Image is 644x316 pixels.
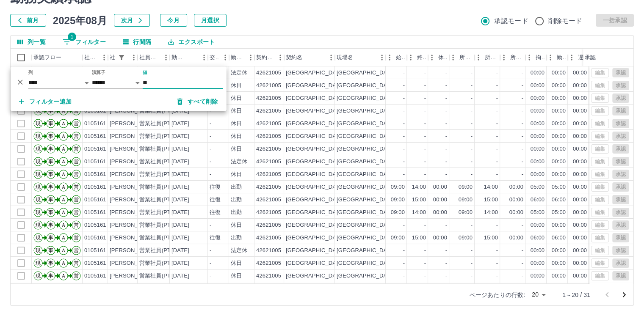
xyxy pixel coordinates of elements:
[286,94,344,102] div: [GEOGRAPHIC_DATA]
[210,196,221,204] div: 往復
[256,183,281,191] div: 42621005
[61,133,66,139] text: Ａ
[459,196,473,204] div: 09:00
[92,69,105,76] label: 演算子
[459,183,473,191] div: 09:00
[286,49,302,66] div: 契約名
[231,49,244,66] div: 勤務区分
[445,82,447,90] div: -
[32,49,83,66] div: 承認フロー
[522,170,523,179] div: -
[98,51,111,64] button: メニュー
[11,36,53,48] button: 列選択
[531,170,544,179] div: 00:00
[171,209,189,217] div: [DATE]
[531,209,544,217] div: 05:00
[286,183,344,191] div: [GEOGRAPHIC_DATA]
[170,49,208,66] div: 勤務日
[547,49,568,66] div: 勤務
[171,49,186,66] div: 勤務日
[396,49,405,66] div: 始業
[61,159,66,165] text: Ａ
[61,146,66,152] text: Ａ
[471,132,473,140] div: -
[139,183,184,191] div: 営業社員(PT契約)
[403,132,405,140] div: -
[445,145,447,153] div: -
[528,289,549,301] div: 20
[536,49,545,66] div: 拘束
[110,145,156,153] div: [PERSON_NAME]
[471,120,473,128] div: -
[231,170,242,179] div: 休日
[244,51,257,64] button: メニュー
[522,107,523,115] div: -
[84,183,106,191] div: 0105161
[48,209,53,215] text: 事
[471,69,473,77] div: -
[256,107,281,115] div: 42621005
[171,170,189,179] div: [DATE]
[231,120,242,128] div: 休日
[403,82,405,90] div: -
[56,36,113,48] button: フィルター表示
[417,49,426,66] div: 終業
[256,82,281,90] div: 42621005
[139,158,184,166] div: 営業社員(PT契約)
[522,145,523,153] div: -
[231,209,242,217] div: 出勤
[403,145,405,153] div: -
[36,146,41,152] text: 現
[337,209,395,217] div: [GEOGRAPHIC_DATA]
[407,49,428,66] div: 終業
[471,82,473,90] div: -
[84,49,98,66] div: 社員番号
[459,209,473,217] div: 09:00
[114,14,150,27] button: 次月
[412,209,426,217] div: 14:00
[445,107,447,115] div: -
[578,49,587,66] div: 遅刻等
[496,132,498,140] div: -
[552,170,566,179] div: 00:00
[139,170,184,179] div: 営業社員(PT契約)
[445,120,447,128] div: -
[110,158,156,166] div: [PERSON_NAME]
[210,120,211,128] div: -
[160,51,172,64] button: メニュー
[445,94,447,102] div: -
[171,158,189,166] div: [DATE]
[48,184,53,190] text: 事
[171,145,189,153] div: [DATE]
[110,183,156,191] div: [PERSON_NAME]
[548,16,583,26] span: 削除モード
[110,120,156,128] div: [PERSON_NAME]
[256,145,281,153] div: 42621005
[552,183,566,191] div: 05:00
[337,170,395,179] div: [GEOGRAPHIC_DATA]
[74,133,79,139] text: 営
[231,183,242,191] div: 出勤
[531,107,544,115] div: 00:00
[286,196,344,204] div: [GEOGRAPHIC_DATA]
[84,120,106,128] div: 0105161
[531,145,544,153] div: 00:00
[471,170,473,179] div: -
[484,183,498,191] div: 14:00
[198,51,210,64] button: メニュー
[74,197,79,203] text: 営
[403,170,405,179] div: -
[14,76,27,88] button: 削除
[83,49,108,66] div: 社員番号
[433,196,447,204] div: 00:00
[210,49,219,66] div: 交通費
[208,49,229,66] div: 交通費
[337,107,395,115] div: [GEOGRAPHIC_DATA]
[139,132,184,140] div: 営業社員(PT契約)
[424,145,426,153] div: -
[424,120,426,128] div: -
[229,49,254,66] div: 勤務区分
[391,209,405,217] div: 09:00
[522,158,523,166] div: -
[568,49,589,66] div: 遅刻等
